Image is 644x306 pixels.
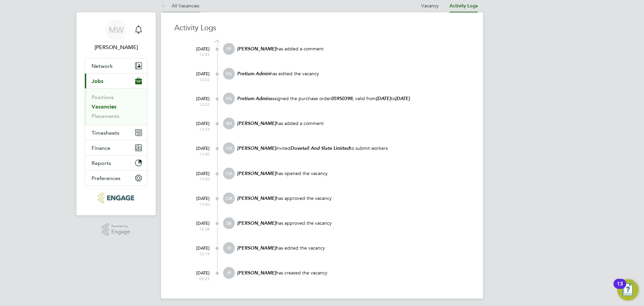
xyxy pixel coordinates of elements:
span: CM [223,142,235,154]
span: Max Williams [85,43,148,51]
span: 13:53 [183,127,210,132]
span: CM [223,168,235,179]
button: Preferences [85,171,147,185]
a: Vacancies [92,103,116,110]
span: Engage [111,229,130,235]
h3: Activity Logs [174,23,470,33]
span: 12:02 [183,77,210,82]
div: [DATE] [183,217,210,231]
button: Jobs [85,74,147,88]
em: [PERSON_NAME] [237,270,276,276]
p: has opened the vacancy [236,170,470,177]
span: 13:00 [183,176,210,182]
div: Jobs [85,88,147,125]
p: has added a comment [236,46,470,52]
a: Positions [92,94,114,100]
em: [PERSON_NAME] [237,145,276,151]
em: Pretium Admin [237,71,270,77]
p: has created the vacancy [236,270,470,276]
span: Reports [92,160,111,166]
div: [DATE] [183,168,210,182]
span: SB [223,217,235,229]
a: Placements [92,113,119,119]
div: [DATE] [183,68,210,82]
button: Open Resource Center, 13 new notifications [617,279,639,301]
a: All Vacancies [161,3,199,9]
em: [DATE] [376,96,391,101]
div: [DATE] [183,267,210,281]
button: Finance [85,140,147,155]
p: has edited the vacancy [236,71,470,77]
div: [DATE] [183,192,210,207]
span: Finance [92,145,110,151]
a: Activity Logs [449,3,478,9]
em: 05950398 [331,96,353,101]
div: [DATE] [183,142,210,157]
span: 12:38 [183,226,210,232]
p: assigned the purchase order , valid from to [236,95,470,102]
em: [DATE] [395,96,410,101]
div: [DATE] [183,118,210,132]
em: Dovetail And Slate Limited [290,145,350,151]
span: IR [223,242,235,254]
a: MW[PERSON_NAME] [85,19,148,51]
a: Powered byEngage [102,223,130,236]
span: 12:33 [183,52,210,57]
button: Reports [85,156,147,170]
span: MW [109,26,124,34]
span: 09:23 [183,276,210,281]
p: has approved the vacancy [236,195,470,202]
p: invited to submit workers [236,145,470,151]
span: 13:00 [183,151,210,157]
span: 12:02 [183,102,210,107]
em: [PERSON_NAME] [237,46,276,52]
em: [PERSON_NAME] [237,220,276,226]
span: FP [223,43,235,55]
span: RH [223,118,235,129]
p: has approved the vacancy [236,220,470,226]
em: Pretium Admin [237,96,270,101]
span: Timesheets [92,130,119,136]
em: [PERSON_NAME] [237,121,276,126]
span: CM [223,192,235,204]
div: [DATE] [183,93,210,107]
a: Vacancy [421,3,439,9]
span: PA [223,68,235,80]
a: Go to home page [85,192,148,203]
nav: Main navigation [76,12,156,215]
em: [PERSON_NAME] [237,195,276,201]
button: Network [85,58,147,73]
span: Network [92,63,113,69]
em: [PERSON_NAME] [237,245,276,251]
span: IR [223,267,235,279]
div: [DATE] [183,43,210,57]
span: Preferences [92,175,120,181]
button: Timesheets [85,125,147,140]
img: dovetailslate-logo-retina.png [98,192,134,203]
span: 10:19 [183,251,210,257]
div: [DATE] [183,242,210,256]
div: 13 [617,284,623,293]
span: PA [223,93,235,104]
p: has added a comment [236,120,470,127]
span: Jobs [92,78,103,84]
p: has edited the vacancy [236,245,470,251]
span: 13:00 [183,202,210,207]
span: Powered by [111,223,130,229]
em: [PERSON_NAME] [237,171,276,176]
